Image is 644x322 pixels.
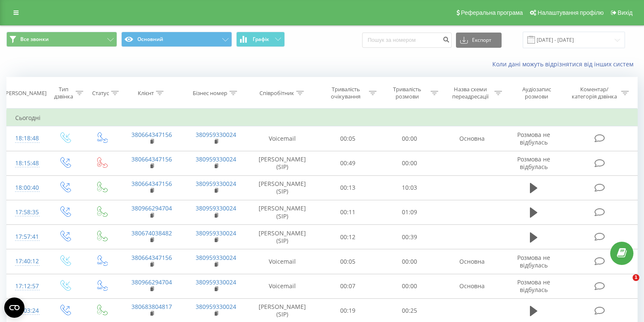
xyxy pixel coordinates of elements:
a: 380664347156 [131,180,172,188]
div: Тип дзвінка [54,86,74,100]
a: 380959330024 [196,278,236,286]
div: Клієнт [138,90,154,97]
td: Основна [440,249,505,274]
td: Сьогодні [7,109,638,126]
div: 17:03:24 [15,303,38,319]
div: 17:58:35 [15,204,38,221]
td: 00:12 [317,225,379,249]
div: Бізнес номер [193,90,227,97]
td: Основна [440,274,505,298]
span: Розмова не відбулась [517,131,550,146]
div: 17:40:12 [15,253,38,270]
span: 1 [633,274,639,281]
div: Коментар/категорія дзвінка [570,86,619,100]
a: 380959330024 [196,254,236,262]
div: Співробітник [259,90,294,97]
a: 380959330024 [196,204,236,212]
td: 00:00 [379,274,440,298]
a: 380966294704 [131,204,172,212]
a: Коли дані можуть відрізнятися вiд інших систем [492,60,638,68]
td: [PERSON_NAME] (SIP) [248,225,317,249]
td: 00:11 [317,200,379,224]
a: 380664347156 [131,155,172,163]
div: 17:12:57 [15,278,38,295]
span: Налаштування профілю [538,9,603,16]
div: 18:18:48 [15,130,38,147]
button: Основний [121,32,232,47]
span: Графік [253,36,269,42]
span: Все звонки [20,36,49,43]
button: Графік [236,32,285,47]
a: 380959330024 [196,229,236,237]
a: 380959330024 [196,155,236,163]
td: 01:09 [379,200,440,224]
td: 00:00 [379,151,440,175]
a: 380664347156 [131,131,172,139]
div: 18:00:40 [15,180,38,196]
a: 380959330024 [196,131,236,139]
td: 00:05 [317,126,379,151]
td: [PERSON_NAME] (SIP) [248,200,317,224]
td: 00:39 [379,225,440,249]
div: 17:57:41 [15,229,38,245]
button: Все звонки [6,32,117,47]
td: Voicemail [248,126,317,151]
div: [PERSON_NAME] [4,90,46,97]
div: Тривалість очікування [325,86,367,100]
span: Розмова не відбулась [517,278,550,294]
td: 00:00 [379,249,440,274]
td: Основна [440,126,505,151]
td: 00:49 [317,151,379,175]
td: [PERSON_NAME] (SIP) [248,151,317,175]
a: 380664347156 [131,254,172,262]
td: 10:03 [379,175,440,200]
iframe: Intercom live chat [615,274,636,295]
td: 00:00 [379,126,440,151]
span: Розмова не відбулась [517,155,550,171]
div: Статус [92,90,109,97]
a: 380966294704 [131,278,172,286]
td: 00:05 [317,249,379,274]
div: Аудіозапис розмови [512,86,561,100]
div: Тривалість розмови [386,86,428,100]
input: Пошук за номером [362,33,452,48]
button: Експорт [456,33,502,48]
td: 00:13 [317,175,379,200]
a: 380683804817 [131,303,172,311]
td: 00:07 [317,274,379,298]
div: 18:15:48 [15,155,38,172]
span: Розмова не відбулась [517,254,550,269]
a: 380959330024 [196,180,236,188]
span: Реферальна програма [461,9,523,16]
td: Voicemail [248,274,317,298]
a: 380674038482 [131,229,172,237]
a: 380959330024 [196,303,236,311]
td: Voicemail [248,249,317,274]
div: Назва схеми переадресації [448,86,493,100]
td: [PERSON_NAME] (SIP) [248,175,317,200]
span: Вихід [618,9,633,16]
button: Open CMP widget [4,297,25,318]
